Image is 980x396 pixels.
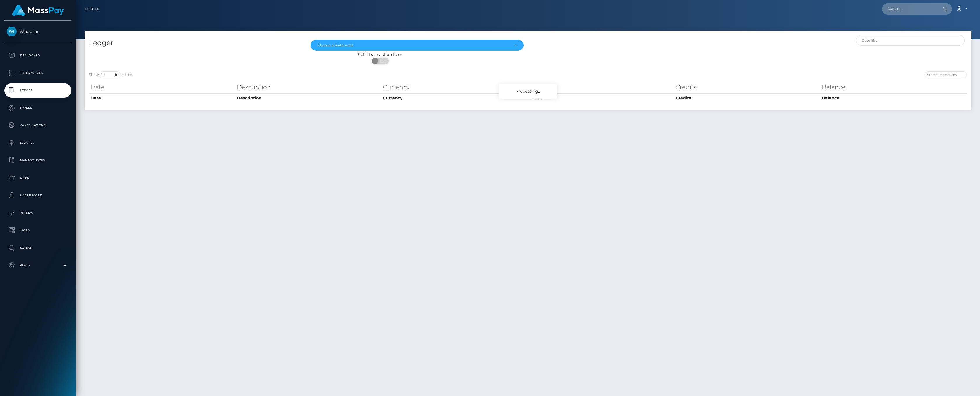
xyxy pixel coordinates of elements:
th: Description [235,93,382,103]
a: Links [4,171,71,185]
p: Ledger [7,86,69,95]
a: Ledger [4,83,71,98]
p: Transactions [7,69,69,77]
a: Cancellations [4,118,71,133]
a: Payees [4,101,71,115]
p: Taxes [7,226,69,235]
p: Search [7,243,69,252]
p: API Keys [7,208,69,217]
a: Dashboard [4,48,71,63]
th: Date [89,81,235,93]
a: Admin [4,258,71,273]
a: Taxes [4,223,71,238]
p: Payees [7,104,69,112]
div: Processing... [499,84,557,99]
a: Ledger [85,3,100,15]
th: Credits [674,81,821,93]
p: Dashboard [7,51,69,60]
th: Balance [820,93,967,103]
h4: Ledger [89,38,302,48]
a: Batches [4,136,71,150]
th: Description [235,81,382,93]
input: Search transactions [925,71,967,78]
a: Search [4,241,71,255]
th: Credits [674,93,821,103]
th: Debits [528,93,674,103]
a: Transactions [4,66,71,80]
th: Currency [381,81,528,93]
p: Batches [7,139,69,147]
p: User Profile [7,191,69,200]
select: Showentries [99,71,121,78]
th: Date [89,93,235,103]
span: OFF [375,58,389,64]
a: Manage Users [4,153,71,168]
div: Choose a Statement [317,43,510,48]
img: Whop Inc [7,27,17,36]
label: Show entries [89,71,133,78]
input: Search... [882,3,937,15]
button: Choose a Statement [311,40,524,51]
p: Links [7,174,69,182]
th: Debits [528,81,674,93]
a: API Keys [4,206,71,220]
input: Date filter [856,35,965,46]
p: Manage Users [7,156,69,165]
p: Admin [7,261,69,270]
p: Cancellations [7,121,69,130]
div: Split Transaction Fees [85,52,676,58]
img: MassPay Logo [12,5,64,16]
th: Currency [381,93,528,103]
a: User Profile [4,188,71,203]
span: Whop Inc [4,29,71,34]
th: Balance [820,81,967,93]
